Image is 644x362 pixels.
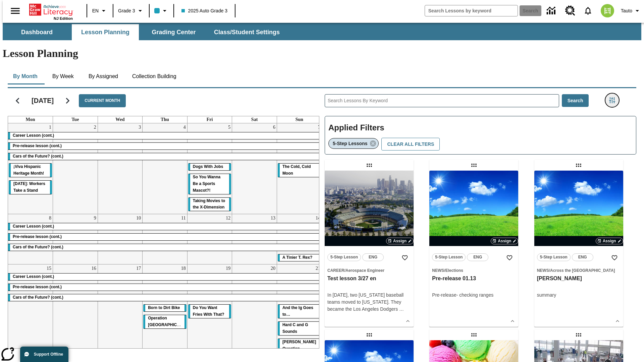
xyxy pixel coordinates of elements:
button: Current Month [79,94,126,107]
button: Assign Choose Dates [596,238,623,244]
span: ENG [369,254,377,261]
button: Add to Favorites [399,252,411,264]
div: Labor Day: Workers Take a Stand [9,181,52,194]
h3: Test lesson 3/27 en [327,275,411,282]
span: The Cold, Cold Moon [282,164,311,176]
td: September 14, 2025 [277,214,322,264]
button: Show Details [612,316,623,326]
div: Born to Dirt Bike [143,305,186,311]
a: Wednesday [114,116,126,123]
span: / [444,268,445,273]
span: Labor Day: Workers Take a Stand [13,181,45,193]
span: NJ Edition [54,16,73,20]
td: September 9, 2025 [53,214,98,264]
div: Taking Movies to the X-Dimension [188,198,231,211]
div: Dogs With Jobs [188,164,231,170]
button: Profile/Settings [618,5,644,17]
a: September 12, 2025 [224,214,232,222]
button: Previous [9,92,26,109]
button: 5-Step Lesson [327,253,361,261]
div: ¡Viva Hispanic Heritage Month! [9,164,52,177]
button: Class color is light blue. Change class color [152,5,171,17]
span: Grading Center [152,28,196,36]
a: September 4, 2025 [182,123,187,131]
span: Lesson Planning [81,28,129,36]
div: And the Ig Goes to… [278,305,321,318]
div: Cars of the Future? (cont.) [8,244,322,251]
button: Clear All Filters [381,138,440,151]
div: Pre-release lesson (cont.) [8,143,322,149]
div: Draggable lesson: olga inkwell [573,160,584,171]
div: Do You Want Fries With That? [188,305,231,318]
span: News [537,268,549,273]
span: And the Ig Goes to… [282,305,313,317]
a: Data Center [543,2,561,20]
span: Career Lesson (cont.) [13,133,54,138]
button: Dashboard [3,24,70,40]
button: Show Details [507,316,518,326]
span: / [344,268,345,273]
span: Topic: News/Elections [432,267,516,274]
button: Language: EN, Select a language [89,5,111,17]
span: ENG [473,254,482,261]
a: Home [29,3,73,16]
div: lesson details [534,171,623,327]
div: Pre-release- checking ranges [432,292,516,299]
span: Taking Movies to the X-Dimension [193,198,225,210]
td: September 11, 2025 [143,214,187,264]
span: Joplin's Question [282,340,316,351]
span: EN [92,7,99,14]
a: Sunday [294,116,305,123]
button: Collection Building [127,68,182,84]
button: 5-Step Lesson [537,253,571,261]
td: September 1, 2025 [8,123,53,214]
span: 2025 Auto Grade 3 [181,7,228,14]
div: Home [29,2,73,20]
div: summary [537,292,621,299]
a: September 6, 2025 [272,123,277,131]
span: … [399,306,404,312]
div: SubNavbar [3,24,286,40]
a: September 20, 2025 [269,264,277,273]
span: Assign [498,238,511,244]
button: Search [562,94,589,107]
button: 5-Step Lesson [432,253,466,261]
div: SubNavbar [3,23,641,40]
span: ENG [578,254,587,261]
div: Cars of the Future? (cont.) [8,294,322,301]
div: Operation London Bridge [143,315,186,328]
a: September 11, 2025 [180,214,187,222]
span: Pre-release lesson (cont.) [13,234,62,239]
td: September 10, 2025 [98,214,143,264]
a: September 19, 2025 [224,264,232,273]
h3: olga inkwell [537,275,621,282]
a: September 18, 2025 [180,264,187,273]
div: Applied Filters [325,116,636,155]
a: September 17, 2025 [135,264,142,273]
span: Career Lesson (cont.) [13,224,54,229]
span: Cars of the Future? (cont.) [13,154,63,159]
span: / [549,268,550,273]
td: September 5, 2025 [187,123,232,214]
button: Grading Center [140,24,207,40]
span: Grade 3 [118,7,135,14]
span: Cars of the Future? (cont.) [13,295,63,300]
td: September 6, 2025 [232,123,277,214]
div: A Tinier T. Rex? [278,254,321,261]
span: So You Wanna Be a Sports Mascot?! [193,175,220,193]
button: Open side menu [5,1,25,21]
h2: Applied Filters [328,120,633,136]
button: Next [59,92,76,109]
a: September 9, 2025 [93,214,98,222]
button: By Month [8,68,43,84]
div: lesson details [429,171,518,327]
span: 5-Step Lesson [330,254,358,261]
span: Across the [GEOGRAPHIC_DATA] [550,268,615,273]
button: Filters Side menu [605,94,619,107]
span: A Tinier T. Rex? [282,255,312,260]
div: Pre-release lesson (cont.) [8,284,322,291]
a: September 5, 2025 [227,123,232,131]
span: Assign [603,238,616,244]
h1: Lesson Planning [3,47,641,60]
a: September 15, 2025 [45,264,53,273]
